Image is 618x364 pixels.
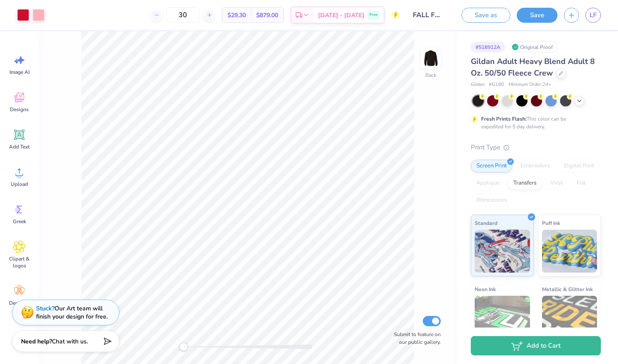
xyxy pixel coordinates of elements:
div: This color can be expedited for 5 day delivery. [481,115,587,130]
span: Designs [10,106,29,113]
div: Screen Print [471,160,512,173]
span: Metallic & Glitter Ink [542,285,593,294]
div: Foil [571,177,591,190]
span: $879.00 [256,11,278,20]
label: Submit to feature on our public gallery. [389,331,441,346]
span: # G180 [489,81,504,88]
img: Back [422,50,439,67]
span: Upload [11,181,28,188]
div: Accessibility label [179,343,188,351]
div: Applique [471,177,505,190]
div: Digital Print [558,160,600,173]
span: $29.30 [227,11,246,20]
input: Untitled Design [406,6,448,24]
a: LF [585,8,601,23]
div: Original Proof [509,42,557,52]
img: Metallic & Glitter Ink [542,296,597,339]
span: Standard [475,218,497,227]
span: Add Text [9,143,30,150]
span: Clipart & logos [5,255,33,269]
div: Print Type [471,143,601,152]
span: Greek [13,218,26,225]
img: Standard [475,230,530,273]
span: Decorate [9,300,30,306]
button: Save [517,8,557,23]
div: # 518912A [471,42,505,52]
strong: Need help? [21,337,52,346]
span: Neon Ink [475,285,496,294]
img: Puff Ink [542,230,597,273]
span: [DATE] - [DATE] [318,11,364,20]
button: Save as [461,8,510,23]
img: Neon Ink [475,296,530,339]
div: Transfers [508,177,542,190]
span: Image AI [9,69,30,76]
span: Gildan [471,81,485,88]
span: Free [370,12,378,18]
button: Add to Cart [471,336,601,355]
div: Back [425,71,436,79]
strong: Fresh Prints Flash: [481,115,527,122]
div: Vinyl [545,177,569,190]
span: LF [590,10,597,20]
input: – – [166,7,200,23]
span: Minimum Order: 24 + [509,81,551,88]
div: Our Art team will finish your design for free. [36,304,108,321]
div: Embroidery [515,160,556,173]
span: Puff Ink [542,218,560,227]
span: Gildan Adult Heavy Blend Adult 8 Oz. 50/50 Fleece Crew [471,56,595,78]
span: Chat with us. [52,337,88,346]
strong: Stuck? [36,304,55,312]
div: Rhinestones [471,194,512,207]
